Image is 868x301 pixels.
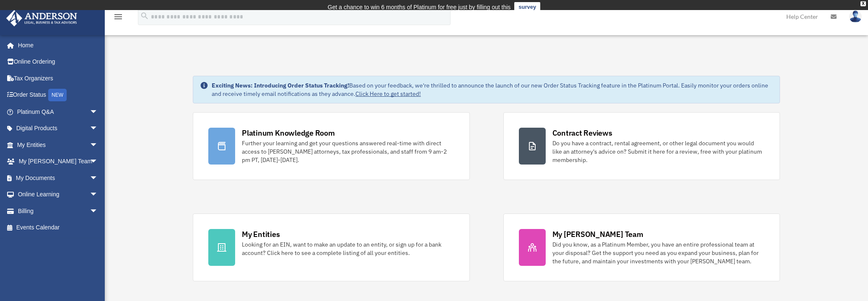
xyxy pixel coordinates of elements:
a: Billingarrow_drop_down [6,203,111,219]
a: My Entities Looking for an EIN, want to make an update to an entity, or sign up for a bank accoun... [193,214,469,281]
div: close [860,1,866,6]
span: arrow_drop_down [90,203,106,220]
span: arrow_drop_down [90,136,106,154]
a: Contract Reviews Do you have a contract, rental agreement, or other legal document you would like... [503,112,780,180]
a: My Entitiesarrow_drop_down [6,136,111,153]
a: Order StatusNEW [6,87,111,104]
a: My [PERSON_NAME] Team Did you know, as a Platinum Member, you have an entire professional team at... [503,214,780,281]
i: menu [113,12,123,22]
div: Do you have a contract, rental agreement, or other legal document you would like an attorney's ad... [552,139,764,164]
div: Based on your feedback, we're thrilled to announce the launch of our new Order Status Tracking fe... [212,81,773,98]
span: arrow_drop_down [90,170,106,187]
a: My [PERSON_NAME] Teamarrow_drop_down [6,153,111,170]
div: Platinum Knowledge Room [242,128,335,138]
div: Get a chance to win 6 months of Platinum for free just by filling out this [328,2,511,12]
div: NEW [48,89,67,101]
a: My Documentsarrow_drop_down [6,170,111,186]
a: Click Here to get started! [355,90,421,98]
a: Online Learningarrow_drop_down [6,186,111,203]
span: arrow_drop_down [90,120,106,137]
span: arrow_drop_down [90,153,106,170]
span: arrow_drop_down [90,103,106,121]
a: Home [6,37,106,54]
div: Did you know, as a Platinum Member, you have an entire professional team at your disposal? Get th... [552,240,764,265]
a: Events Calendar [6,219,111,236]
div: Looking for an EIN, want to make an update to an entity, or sign up for a bank account? Click her... [242,240,454,257]
div: Further your learning and get your questions answered real-time with direct access to [PERSON_NAM... [242,139,454,164]
div: My [PERSON_NAME] Team [552,229,643,239]
a: Platinum Q&Aarrow_drop_down [6,103,111,120]
a: Digital Productsarrow_drop_down [6,120,111,137]
a: survey [514,2,540,12]
img: User Pic [849,10,862,23]
a: menu [113,15,123,22]
div: My Entities [242,229,280,239]
i: search [140,11,149,21]
a: Platinum Knowledge Room Further your learning and get your questions answered real-time with dire... [193,112,469,180]
a: Online Ordering [6,54,111,70]
div: Contract Reviews [552,128,612,138]
img: Anderson Advisors Platinum Portal [4,10,80,26]
a: Tax Organizers [6,70,111,87]
strong: Exciting News: Introducing Order Status Tracking! [212,82,349,89]
span: arrow_drop_down [90,186,106,203]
